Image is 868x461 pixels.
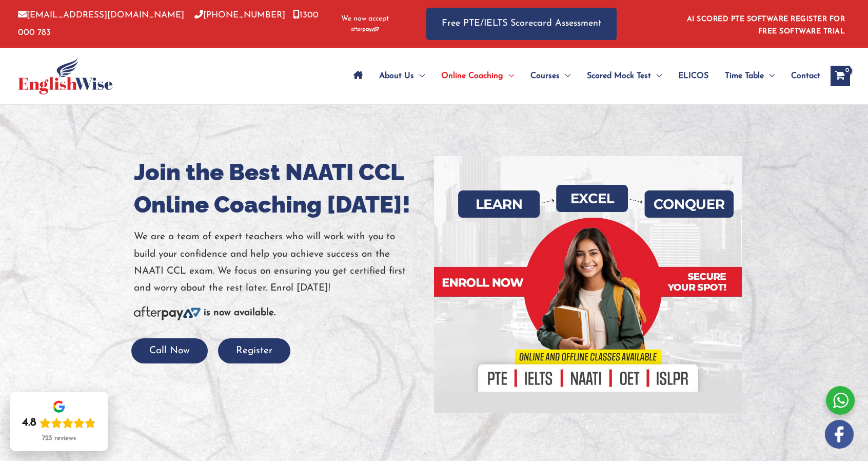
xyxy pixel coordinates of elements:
[22,416,96,430] div: Rating: 4.8 out of 5
[670,58,717,94] a: ELICOS
[579,58,670,94] a: Scored Mock TestMenu Toggle
[791,58,820,94] span: Contact
[134,156,426,221] h1: Join the Best NAATI CCL Online Coaching [DATE]!
[131,338,208,363] button: Call Now
[433,58,522,94] a: Online CoachingMenu Toggle
[351,27,379,32] img: Afterpay-Logo
[560,58,570,94] span: Menu Toggle
[218,338,290,363] button: Register
[218,346,290,356] a: Register
[42,434,76,443] div: 723 reviews
[530,58,560,94] span: Courses
[194,11,285,20] a: [PHONE_NUMBER]
[725,58,764,94] span: Time Table
[687,15,845,35] a: AI SCORED PTE SOFTWARE REGISTER FOR FREE SOFTWARE TRIAL
[678,58,708,94] span: ELICOS
[341,14,389,24] span: We now accept
[522,58,579,94] a: CoursesMenu Toggle
[441,58,503,94] span: Online Coaching
[825,420,854,449] img: white-facebook.png
[831,66,850,86] a: View Shopping Cart, empty
[22,416,36,430] div: 4.8
[717,58,783,94] a: Time TableMenu Toggle
[134,228,426,297] p: We are a team of expert teachers who will work with you to build your confidence and help you ach...
[379,58,414,94] span: About Us
[651,58,662,94] span: Menu Toggle
[18,57,113,94] img: cropped-ew-logo
[131,346,208,356] a: Call Now
[134,306,201,320] img: Afterpay-Logo
[426,8,617,40] a: Free PTE/IELTS Scorecard Assessment
[371,58,433,94] a: About UsMenu Toggle
[764,58,775,94] span: Menu Toggle
[503,58,514,94] span: Menu Toggle
[345,58,820,94] nav: Site Navigation: Main Menu
[783,58,820,94] a: Contact
[414,58,425,94] span: Menu Toggle
[18,11,319,36] a: 1300 000 783
[681,7,850,41] aside: Header Widget 1
[18,11,184,20] a: [EMAIL_ADDRESS][DOMAIN_NAME]
[204,308,275,318] b: is now available.
[587,58,651,94] span: Scored Mock Test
